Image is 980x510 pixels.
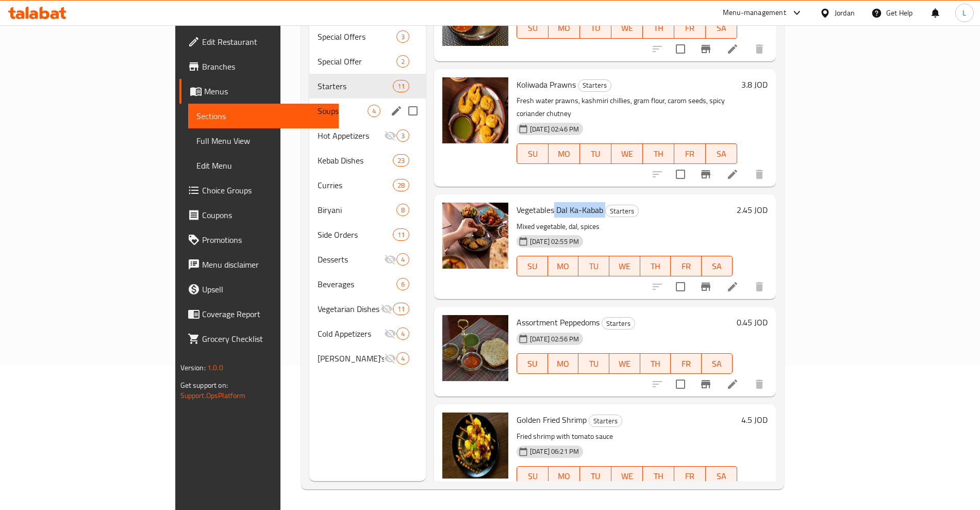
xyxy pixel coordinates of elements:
[741,413,768,427] h6: 4.5 JOD
[674,466,706,487] button: FR
[613,259,636,274] span: WE
[196,159,330,172] span: Edit Menu
[442,203,508,269] img: Vegetables Dal Ka-Kabab
[517,77,576,92] span: Koliwada Prawns
[584,146,607,161] span: TU
[583,356,605,371] span: TU
[521,146,544,161] span: SU
[693,274,718,299] button: Branch-specific-item
[747,274,772,299] button: delete
[526,334,583,344] span: [DATE] 02:56 PM
[517,220,733,233] p: Mixed vegetable, dal, spices
[318,352,384,365] div: Naan's
[678,146,702,161] span: FR
[180,379,228,392] span: Get support on:
[609,256,640,276] button: WE
[616,146,639,161] span: WE
[835,7,855,19] div: Jordan
[602,318,635,330] span: Starters
[553,146,576,161] span: MO
[611,18,643,39] button: WE
[397,32,409,42] span: 3
[318,80,393,92] div: Starters
[517,466,549,487] button: SU
[644,259,667,274] span: TH
[549,143,580,164] button: MO
[318,204,396,216] span: Biryani
[393,80,409,92] div: items
[179,29,339,54] a: Edit Restaurant
[180,389,246,402] a: Support.OpsPlatform
[706,466,737,487] button: SA
[552,356,575,371] span: MO
[179,79,339,104] a: Menus
[202,308,330,320] span: Coverage Report
[179,178,339,203] a: Choice Groups
[710,469,733,484] span: SA
[702,353,733,374] button: SA
[616,469,639,484] span: WE
[204,85,330,97] span: Menus
[202,283,330,295] span: Upsell
[553,21,576,36] span: MO
[611,143,643,164] button: WE
[397,205,409,215] span: 8
[397,279,409,289] span: 6
[962,7,966,19] span: L
[368,105,380,117] div: items
[517,94,737,120] p: Fresh water prawns, kashmiri chillies, gram flour, carom seeds, spicy coriander chutney
[318,55,396,68] span: Special Offer
[202,184,330,196] span: Choice Groups
[710,146,733,161] span: SA
[584,21,607,36] span: TU
[526,237,583,246] span: [DATE] 02:55 PM
[393,156,409,166] span: 23
[521,469,544,484] span: SU
[589,415,622,427] span: Starters
[368,106,380,116] span: 4
[384,129,396,142] svg: Inactive section
[678,21,702,36] span: FR
[584,469,607,484] span: TU
[578,79,611,91] span: Starters
[706,259,728,274] span: SA
[196,135,330,147] span: Full Menu View
[179,227,339,252] a: Promotions
[589,415,622,427] div: Starters
[706,18,737,39] button: SA
[188,153,339,178] a: Edit Menu
[706,356,728,371] span: SA
[517,18,549,39] button: SU
[741,77,768,92] h6: 3.8 JOD
[670,276,691,298] span: Select to update
[747,372,772,397] button: delete
[517,143,549,164] button: SU
[393,81,409,91] span: 11
[318,129,384,142] span: Hot Appetizers
[671,353,702,374] button: FR
[747,37,772,61] button: delete
[606,205,638,217] span: Starters
[693,372,718,397] button: Branch-specific-item
[517,256,548,276] button: SU
[318,327,384,340] div: Cold Appetizers
[517,315,600,330] span: Assortment Peppedoms
[647,21,670,36] span: TH
[521,259,544,274] span: SU
[393,304,409,314] span: 11
[643,18,674,39] button: TH
[693,37,718,61] button: Branch-specific-item
[675,259,697,274] span: FR
[318,105,368,117] span: Soups
[188,128,339,153] a: Full Menu View
[647,146,670,161] span: TH
[442,315,508,381] img: Assortment Peppedoms
[553,469,576,484] span: MO
[397,354,409,364] span: 4
[517,430,737,443] p: Fried shrimp with tomato sauce
[693,162,718,187] button: Branch-specific-item
[526,124,583,134] span: [DATE] 02:46 PM
[674,18,706,39] button: FR
[179,277,339,302] a: Upsell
